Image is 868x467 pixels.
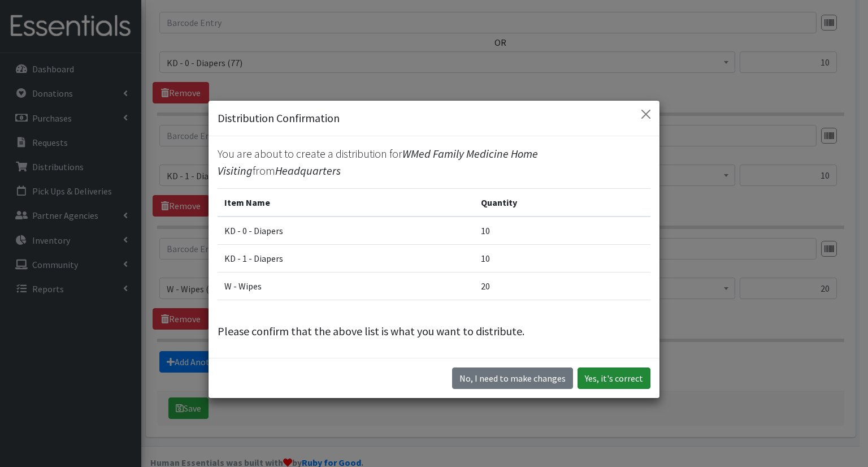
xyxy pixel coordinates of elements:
th: Item Name [218,189,474,217]
td: KD - 0 - Diapers [218,217,474,245]
td: 10 [474,217,650,245]
button: No I need to make changes [452,367,573,389]
button: Close [637,105,655,123]
td: 20 [474,273,650,300]
span: Headquarters [275,163,341,178]
td: W - Wipes [218,273,474,300]
th: Quantity [474,189,650,217]
p: You are about to create a distribution for from [218,145,650,179]
td: 10 [474,245,650,273]
td: KD - 1 - Diapers [218,245,474,273]
button: Yes, it's correct [578,367,650,389]
p: Please confirm that the above list is what you want to distribute. [218,323,650,340]
h5: Distribution Confirmation [218,110,340,127]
